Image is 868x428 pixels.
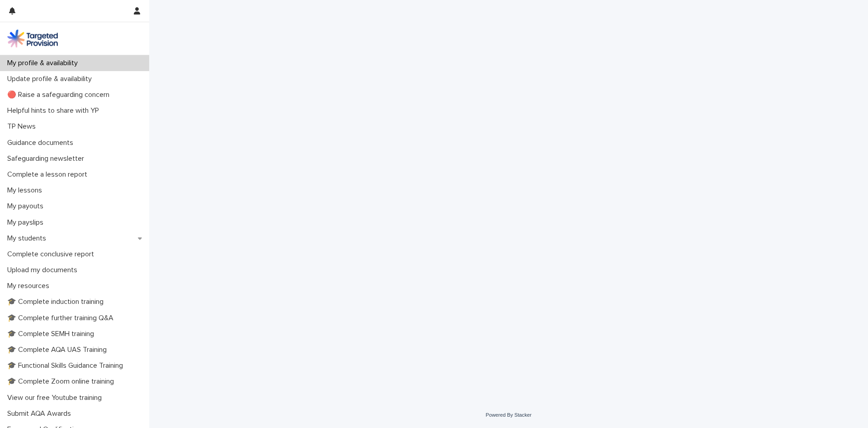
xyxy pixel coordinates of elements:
[4,139,80,147] p: Guidance documents
[4,361,130,370] p: 🎓 Functional Skills Guidance Training
[4,377,121,386] p: 🎓 Complete Zoom online training
[4,250,101,259] p: Complete conclusive report
[4,186,49,195] p: My lessons
[4,394,109,402] p: View our free Youtube training
[4,282,57,290] p: My resources
[4,59,85,67] p: My profile & availability
[4,170,94,179] p: Complete a lesson report
[4,234,53,243] p: My students
[4,154,91,163] p: Safeguarding newsletter
[4,409,78,418] p: Submit AQA Awards
[4,122,43,131] p: TP News
[4,75,99,83] p: Update profile & availability
[4,314,121,322] p: 🎓 Complete further training Q&A
[4,91,117,99] p: 🔴 Raise a safeguarding concern
[4,346,114,354] p: 🎓 Complete AQA UAS Training
[4,330,101,338] p: 🎓 Complete SEMH training
[4,298,111,306] p: 🎓 Complete induction training
[4,218,51,227] p: My payslips
[4,202,51,211] p: My payouts
[4,266,85,274] p: Upload my documents
[7,29,58,48] img: M5nRWzHhSzIhMunXDL62
[486,412,531,418] a: Powered By Stacker
[4,106,106,115] p: Helpful hints to share with YP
